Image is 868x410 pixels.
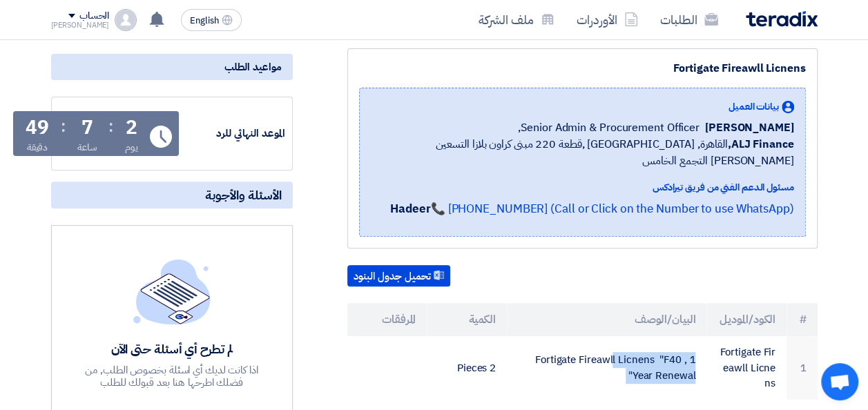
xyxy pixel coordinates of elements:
[126,118,137,137] div: 2
[706,303,787,336] th: الكود/الموديل
[507,336,706,400] td: Fortigate Fireawll Licnens "F40 , 1 Year Renewal"
[347,303,427,336] th: المرفقات
[79,10,109,22] div: الحساب
[729,99,779,114] span: بيانات العميل
[27,140,48,155] div: دقيقة
[649,3,729,36] a: الطلبات
[371,136,794,169] span: القاهرة, [GEOGRAPHIC_DATA] ,قطعة 220 مبنى كراون بلازا التسعين [PERSON_NAME] التجمع الخامس
[427,303,507,336] th: الكمية
[706,336,787,400] td: Fortigate Fireawll Licnens
[133,259,211,324] img: empty_state_list.svg
[125,140,138,155] div: يوم
[518,119,700,136] span: Senior Admin & Procurement Officer,
[108,114,113,139] div: :
[347,265,450,287] button: تحميل جدول البنود
[205,187,282,203] span: الأسئلة والأجوبة
[787,336,818,400] td: 1
[371,180,794,195] div: مسئول الدعم الفني من فريق تيرادكس
[746,11,818,27] img: Teradix logo
[390,200,430,217] strong: Hadeer
[705,119,794,136] span: [PERSON_NAME]
[821,363,858,400] div: Open chat
[81,118,93,137] div: 7
[71,341,273,357] div: لم تطرح أي أسئلة حتى الآن
[566,3,649,36] a: الأوردرات
[71,364,273,389] div: اذا كانت لديك أي اسئلة بخصوص الطلب, من فضلك اطرحها هنا بعد قبولك للطلب
[728,136,794,153] b: ALJ Finance,
[190,16,219,26] span: English
[359,60,806,77] div: Fortigate Fireawll Licnens
[61,114,66,139] div: :
[507,303,706,336] th: البيان/الوصف
[467,3,566,36] a: ملف الشركة
[181,9,242,31] button: English
[51,54,293,80] div: مواعيد الطلب
[787,303,818,336] th: #
[77,140,97,155] div: ساعة
[431,200,794,217] a: 📞 [PHONE_NUMBER] (Call or Click on the Number to use WhatsApp)
[427,336,507,400] td: 2 Pieces
[115,9,137,31] img: profile_test.png
[51,21,110,29] div: [PERSON_NAME]
[26,118,49,137] div: 49
[182,126,285,141] div: الموعد النهائي للرد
